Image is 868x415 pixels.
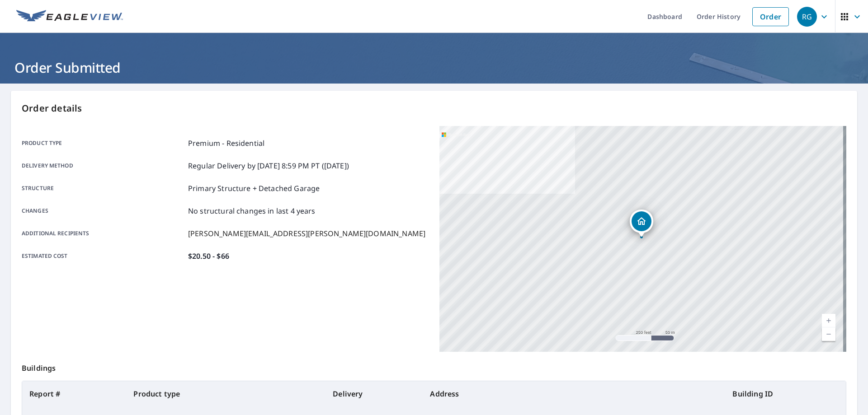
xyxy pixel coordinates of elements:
div: RG [797,7,817,27]
p: Additional recipients [22,228,184,239]
p: Regular Delivery by [DATE] 8:59 PM PT ([DATE]) [188,160,349,171]
th: Report # [22,381,126,406]
img: EV Logo [16,10,123,23]
th: Product type [126,381,325,406]
p: Premium - Residential [188,138,264,149]
a: Current Level 17, Zoom In [822,314,835,327]
p: $20.50 - $66 [188,251,229,261]
p: Estimated cost [22,251,184,261]
a: Current Level 17, Zoom Out [822,327,835,341]
th: Address [423,381,725,406]
th: Delivery [325,381,423,406]
p: [PERSON_NAME][EMAIL_ADDRESS][PERSON_NAME][DOMAIN_NAME] [188,228,425,239]
div: Dropped pin, building 1, Residential property, 7320 W Villa Theresa Dr Glendale, AZ 85308 [630,210,653,238]
h1: Order Submitted [11,58,857,77]
a: Order [752,7,789,26]
p: Product type [22,138,184,149]
th: Building ID [725,381,846,406]
p: Order details [22,102,846,115]
p: Changes [22,205,184,216]
p: Structure [22,183,184,194]
p: Primary Structure + Detached Garage [188,183,320,194]
p: Delivery method [22,160,184,171]
p: Buildings [22,352,846,381]
p: No structural changes in last 4 years [188,205,316,216]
